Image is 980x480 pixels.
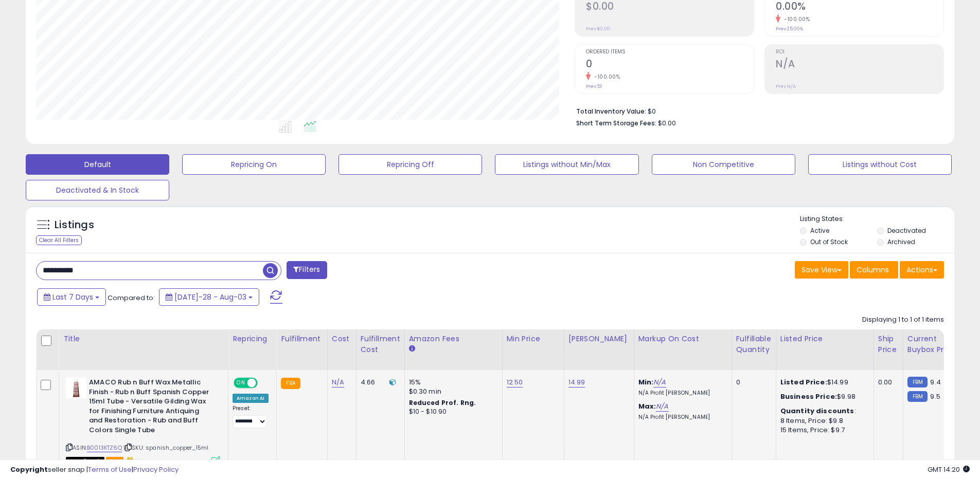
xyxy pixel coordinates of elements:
label: Active [810,226,829,235]
div: Clear All Filters [36,235,82,245]
div: Repricing [233,334,272,344]
div: 4.66 [361,378,397,387]
span: 9.4 [930,377,940,387]
div: $14.99 [780,378,866,387]
small: FBM [907,377,928,387]
a: B0013KTZ6Q [87,444,122,452]
p: Listing States: [800,214,954,224]
small: Amazon Fees. [409,344,415,354]
button: Columns [850,261,898,279]
span: OFF [256,379,273,387]
div: Min Price [507,334,560,344]
button: Repricing On [182,154,326,175]
span: [DATE]-28 - Aug-03 [174,292,246,302]
span: 2025-08-11 14:20 GMT [928,465,970,474]
b: Total Inventory Value: [576,107,646,116]
div: [PERSON_NAME] [568,334,630,344]
b: Quantity discounts [780,406,854,416]
span: ROI [776,49,943,55]
span: Ordered Items [586,49,754,55]
div: Amazon Fees [409,334,498,344]
div: Preset: [233,405,269,428]
span: | SKU: spanish_copper_15ml [123,444,208,452]
div: 0 [736,378,768,387]
div: 15% [409,378,494,387]
label: Archived [887,237,915,246]
h2: 0.00% [776,1,943,14]
div: Fulfillment [281,334,323,344]
p: N/A Profit [PERSON_NAME] [638,390,724,397]
button: Actions [900,261,944,279]
small: Prev: 51 [586,83,602,89]
span: $0.00 [658,118,676,128]
a: N/A [653,377,666,387]
span: 9.5 [930,392,940,401]
label: Deactivated [887,226,926,235]
div: : [780,407,866,416]
button: [DATE]-28 - Aug-03 [159,288,259,306]
strong: Copyright [10,465,48,474]
button: Default [26,154,169,175]
a: Privacy Policy [133,465,179,474]
button: Last 7 Days [37,288,106,306]
th: The percentage added to the cost of goods (COGS) that forms the calculator for Min & Max prices. [634,329,732,370]
small: FBA [281,378,300,389]
button: Listings without Min/Max [495,154,638,175]
div: $10 - $10.90 [409,408,494,416]
a: 14.99 [568,377,585,387]
div: seller snap | | [10,465,179,475]
span: Last 7 Days [52,292,93,302]
img: 41CVceT2mKL._SL40_.jpg [66,378,86,398]
b: Business Price: [780,392,837,401]
button: Repricing Off [338,154,482,175]
a: Terms of Use [88,465,132,474]
div: Displaying 1 to 1 of 1 items [862,315,944,325]
span: Columns [857,265,889,275]
div: Fulfillment Cost [361,334,400,355]
div: $9.98 [780,392,866,401]
a: N/A [332,377,344,387]
p: N/A Profit [PERSON_NAME] [638,414,724,421]
small: -100.00% [591,73,620,81]
b: Min: [638,377,654,387]
button: Save View [795,261,848,279]
span: Compared to: [108,293,155,303]
div: Ship Price [878,334,899,355]
b: AMACO Rub n Buff Wax Metallic Finish - Rub n Buff Spanish Copper 15ml Tube - Versatile Gilding Wa... [89,378,214,437]
div: Amazon AI [233,394,269,403]
div: Markup on Cost [638,334,727,344]
div: Current Buybox Price [907,334,960,355]
label: Out of Stock [810,237,848,246]
div: 8 Items, Price: $9.8 [780,416,866,426]
small: Prev: 25.00% [776,26,803,32]
h2: 0 [586,58,754,72]
small: FBM [907,391,928,402]
button: Listings without Cost [808,154,952,175]
div: Cost [332,334,352,344]
div: Fulfillable Quantity [736,334,772,355]
button: Non Competitive [652,154,795,175]
li: $0 [576,104,936,117]
b: Short Term Storage Fees: [576,119,656,127]
div: 0.00 [878,378,895,387]
b: Max: [638,401,656,411]
div: Title [63,334,224,344]
small: Prev: N/A [776,83,796,89]
button: Filters [287,261,327,279]
button: Deactivated & In Stock [26,180,169,200]
h2: $0.00 [586,1,754,14]
h5: Listings [55,218,94,232]
div: 15 Items, Price: $9.7 [780,426,866,435]
small: -100.00% [780,15,810,23]
div: Listed Price [780,334,869,344]
b: Listed Price: [780,377,827,387]
div: $0.30 min [409,387,494,396]
b: Reduced Prof. Rng. [409,398,476,407]
small: Prev: $0.00 [586,26,610,32]
a: 12.50 [507,377,523,387]
span: ON [235,379,247,387]
h2: N/A [776,58,943,72]
a: N/A [656,401,668,412]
